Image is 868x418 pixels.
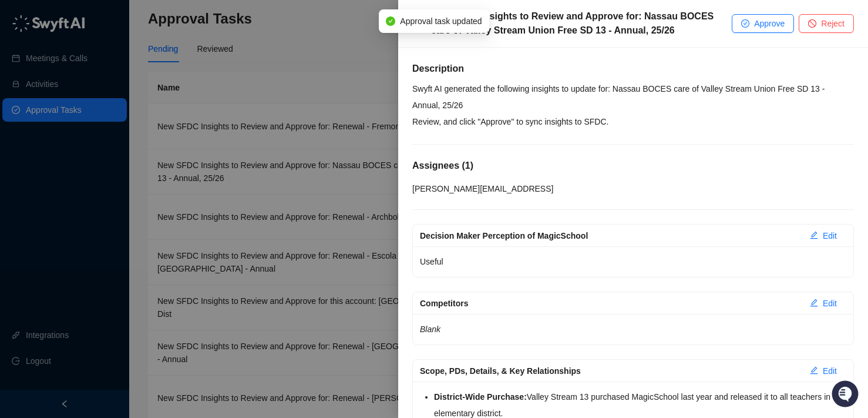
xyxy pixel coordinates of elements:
div: 📚 [12,166,21,175]
p: Welcome 👋 [12,47,214,66]
span: edit [810,231,818,239]
span: Edit [823,297,837,310]
span: Approve [754,17,785,30]
div: We're available if you need us! [40,118,149,128]
button: Reject [799,14,854,33]
span: Edit [823,365,837,377]
div: 📶 [53,166,62,175]
img: Swyft AI [12,12,35,35]
a: Powered byPylon [83,193,142,202]
span: [PERSON_NAME][EMAIL_ADDRESS] [412,184,553,193]
span: Pylon [117,193,142,202]
span: edit [810,366,818,374]
em: Blank [420,325,440,334]
p: Swyft AI generated the following insights to update for: Nassau BOCES care of Valley Stream Union... [412,81,854,113]
a: 📶Status [48,160,95,181]
h2: How can we help? [12,66,214,85]
span: Edit [823,229,837,242]
iframe: Open customer support [830,379,862,411]
span: check-circle [386,16,395,26]
h5: Description [412,62,854,76]
strong: District-Wide Purchase: [434,392,527,402]
span: edit [810,299,818,307]
img: 5124521997842_fc6d7dfcefe973c2e489_88.png [12,106,33,128]
span: stop [808,19,816,28]
span: Reject [821,17,845,30]
span: Approval task updated [400,15,482,28]
span: Docs [23,165,43,176]
div: New SFDC Insights to Review and Approve for: Nassau BOCES care of Valley Stream Union Free SD 13 ... [431,9,732,38]
a: 📚Docs [7,160,48,181]
span: Status [65,165,90,176]
p: Useful [420,253,846,270]
h5: Assignees ( 1 ) [412,159,854,173]
button: Start new chat [200,110,214,124]
button: Edit [800,294,846,313]
span: check-circle [741,19,749,28]
div: Competitors [420,297,800,310]
p: Review, and click "Approve" to sync insights to SFDC. [412,113,854,130]
div: Start new chat [40,106,193,118]
button: Edit [800,226,846,245]
div: Decision Maker Perception of MagicSchool [420,229,800,242]
button: Edit [800,362,846,380]
div: Scope, PDs, Details, & Key Relationships [420,365,800,377]
button: Approve [732,14,794,33]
